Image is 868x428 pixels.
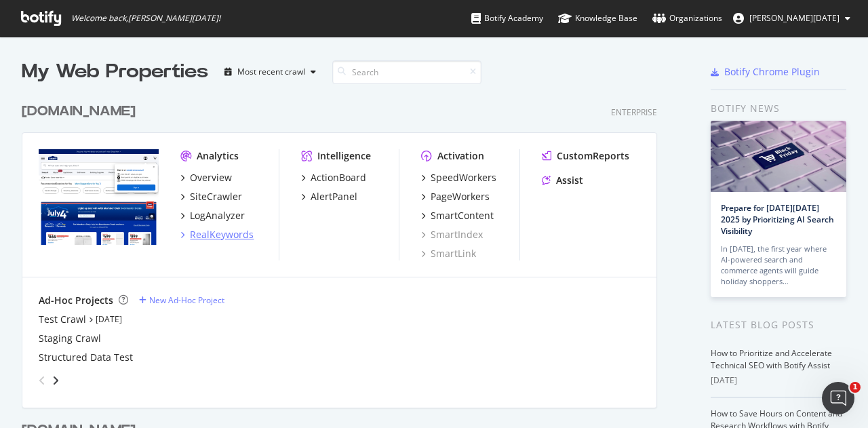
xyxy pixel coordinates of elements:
[219,61,321,83] button: Most recent crawl
[850,382,861,393] span: 1
[197,149,239,163] div: Analytics
[190,209,245,222] div: LogAnalyzer
[722,7,861,29] button: [PERSON_NAME][DATE]
[421,247,476,260] a: SmartLink
[724,65,820,79] div: Botify Chrome Plugin
[180,190,242,203] a: SiteCrawler
[431,171,496,184] div: SpeedWorkers
[711,317,846,332] div: Latest Blog Posts
[711,121,846,192] img: Prepare for Black Friday 2025 by Prioritizing AI Search Visibility
[39,313,86,326] a: Test Crawl
[190,190,242,203] div: SiteCrawler
[39,294,113,307] div: Ad-Hoc Projects
[22,102,136,121] div: [DOMAIN_NAME]
[421,228,483,241] a: SmartIndex
[22,58,208,85] div: My Web Properties
[139,294,224,306] a: New Ad-Hoc Project
[431,190,490,203] div: PageWorkers
[421,190,490,203] a: PageWorkers
[437,149,484,163] div: Activation
[22,102,141,121] a: [DOMAIN_NAME]
[311,190,357,203] div: AlertPanel
[51,374,60,387] div: angle-right
[71,13,220,24] span: Welcome back, [PERSON_NAME][DATE] !
[33,370,51,391] div: angle-left
[180,171,232,184] a: Overview
[332,60,481,84] input: Search
[721,202,834,237] a: Prepare for [DATE][DATE] 2025 by Prioritizing AI Search Visibility
[711,374,846,387] div: [DATE]
[301,190,357,203] a: AlertPanel
[96,313,122,325] a: [DATE]
[149,294,224,306] div: New Ad-Hoc Project
[711,65,820,79] a: Botify Chrome Plugin
[421,171,496,184] a: SpeedWorkers
[301,171,366,184] a: ActionBoard
[190,171,232,184] div: Overview
[711,101,846,116] div: Botify news
[556,174,583,187] div: Assist
[611,106,657,118] div: Enterprise
[180,228,254,241] a: RealKeywords
[39,351,133,364] a: Structured Data Test
[749,12,840,24] span: Naveen Raja Singaraju
[39,149,159,246] img: www.lowes.com
[558,12,637,25] div: Knowledge Base
[190,228,254,241] div: RealKeywords
[471,12,543,25] div: Botify Academy
[180,209,245,222] a: LogAnalyzer
[39,332,101,345] a: Staging Crawl
[542,174,583,187] a: Assist
[421,209,494,222] a: SmartContent
[721,244,836,287] div: In [DATE], the first year where AI-powered search and commerce agents will guide holiday shoppers…
[557,149,629,163] div: CustomReports
[431,209,494,222] div: SmartContent
[652,12,722,25] div: Organizations
[317,149,371,163] div: Intelligence
[822,382,854,414] iframe: Intercom live chat
[311,171,366,184] div: ActionBoard
[237,68,305,76] div: Most recent crawl
[711,347,832,371] a: How to Prioritize and Accelerate Technical SEO with Botify Assist
[542,149,629,163] a: CustomReports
